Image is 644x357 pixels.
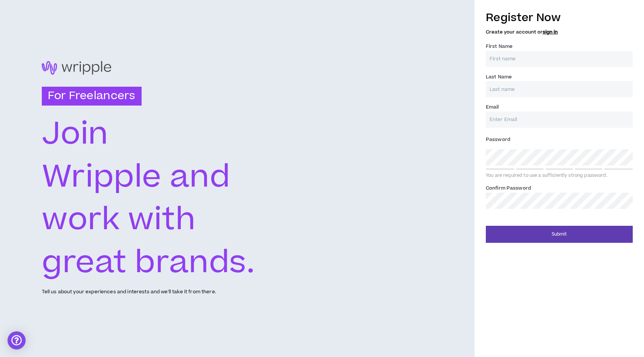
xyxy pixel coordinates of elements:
text: Join [42,112,108,156]
input: Last name [486,81,633,97]
text: Wripple and [42,155,231,199]
text: great brands. [42,241,256,285]
button: Submit [486,226,633,243]
label: Confirm Password [486,182,531,194]
div: Open Intercom Messenger [8,331,26,349]
text: work with [42,198,196,242]
label: Last Name [486,71,512,83]
span: Password [486,136,510,143]
p: Tell us about your experiences and interests and we'll take it from there. [42,288,216,296]
h5: Create your account or [486,29,633,35]
input: Enter Email [486,112,633,128]
label: Email [486,101,499,113]
h3: Register Now [486,10,633,26]
div: You are required to use a sufficiently strong password. [486,173,633,179]
input: First name [486,51,633,67]
a: sign in [543,29,558,35]
h3: For Freelancers [42,87,142,106]
label: First Name [486,40,513,52]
